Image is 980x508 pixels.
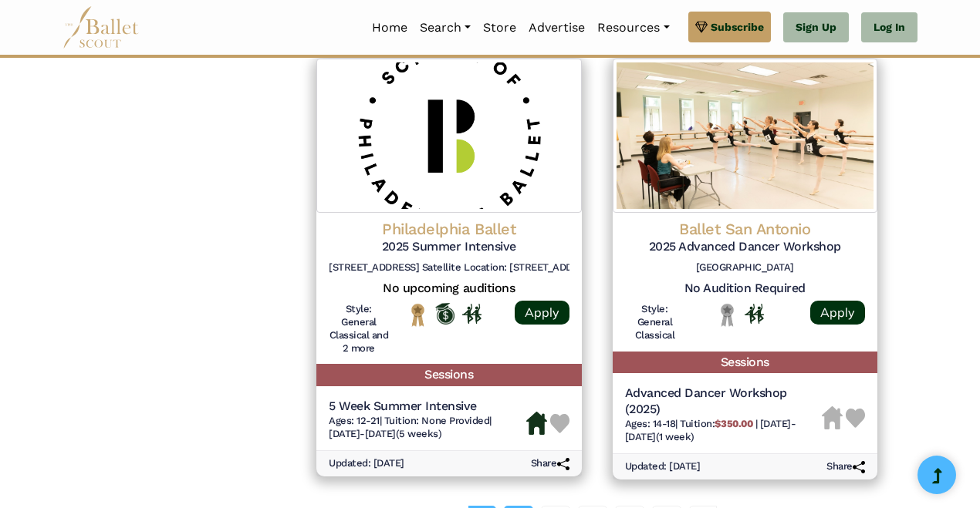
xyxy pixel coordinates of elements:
h5: Advanced Dancer Workshop (2025) [625,385,823,418]
h6: | | [329,415,526,441]
h6: Updated: [DATE] [625,460,701,473]
h5: 2025 Advanced Dancer Workshop [625,239,866,255]
a: Apply [810,301,865,325]
h6: Updated: [DATE] [329,457,404,470]
h6: Share [826,460,865,473]
img: Offers Scholarship [435,303,455,325]
span: Subscribe [711,19,764,35]
span: Tuition: [680,418,755,429]
img: Heart [846,409,865,428]
h6: | | [625,418,823,444]
h5: Sessions [613,352,878,374]
b: $350.00 [715,418,752,429]
h6: Share [531,457,569,470]
a: Subscribe [688,12,771,42]
img: Heart [550,414,569,433]
h5: No Audition Required [625,281,866,297]
span: Ages: 14-18 [625,418,676,429]
h5: No upcoming auditions [329,281,569,297]
h4: Philadelphia Ballet [329,219,569,239]
a: Log In [861,12,917,43]
h5: 5 Week Summer Intensive [329,399,526,415]
h6: Style: General Classical and 2 more [329,303,389,355]
h5: Sessions [316,364,582,386]
span: [DATE]-[DATE] (1 week) [625,418,796,442]
a: Apply [515,301,569,325]
a: Advertise [522,12,591,44]
a: Resources [591,12,675,44]
h4: Ballet San Antonio [625,219,866,239]
img: Logo [316,59,582,213]
h5: 2025 Summer Intensive [329,239,569,255]
h6: [STREET_ADDRESS] Satellite Location: [STREET_ADDRESS] [329,261,569,274]
a: Search [414,12,477,44]
img: In Person [745,304,764,324]
span: Tuition: None Provided [384,415,489,426]
img: Housing Available [526,412,547,435]
img: Logo [613,59,878,213]
img: National [408,303,427,327]
h6: [GEOGRAPHIC_DATA] [625,261,866,274]
img: gem.svg [695,19,708,35]
img: Local [718,303,737,327]
img: Housing Unavailable [822,406,843,429]
span: [DATE]-[DATE] (5 weeks) [329,428,441,439]
a: Sign Up [783,12,849,43]
a: Store [477,12,522,44]
span: Ages: 12-21 [329,415,380,426]
h6: Style: General Classical [625,303,685,342]
img: In Person [462,304,482,324]
a: Home [366,12,414,44]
